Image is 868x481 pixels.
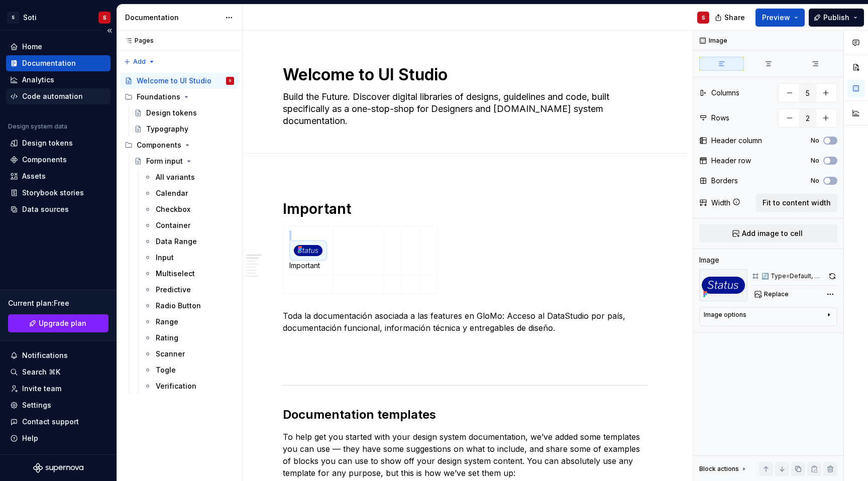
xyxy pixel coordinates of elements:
[711,198,730,208] div: Width
[6,414,111,430] button: Contact support
[146,124,188,134] div: Typography
[140,282,238,298] a: Predictive
[229,76,232,86] div: S
[22,384,61,394] div: Invite team
[22,155,67,165] div: Components
[121,73,238,394] div: Page tree
[742,228,803,238] span: Add image to cell
[6,152,111,168] a: Components
[704,311,833,323] button: Image options
[762,272,826,280] div: 🔄 Type=Default, 🚦 State=Active
[762,13,790,23] span: Preview
[140,266,238,282] a: Multiselect
[8,298,108,308] div: Current plan : Free
[711,88,739,98] div: Columns
[156,188,188,198] div: Calendar
[6,347,111,364] button: Notifications
[811,157,819,165] label: No
[130,121,238,137] a: Typography
[121,73,238,89] a: Welcome to UI StudioS
[156,220,190,230] div: Container
[823,13,849,23] span: Publish
[22,204,69,214] div: Data sources
[140,169,238,185] a: All variants
[125,13,220,23] div: Documentation
[156,236,197,247] div: Data Range
[6,135,111,151] a: Design tokens
[756,194,837,212] button: Fit to content width
[751,287,793,301] button: Replace
[283,310,647,334] p: Toda la documentación asociada a las features en GloMo: Acceso al DataStudio por país, documentac...
[283,200,647,218] h1: Important
[130,105,238,121] a: Design tokens
[6,397,111,413] a: Settings
[140,233,238,250] a: Data Range
[6,381,111,397] a: Invite team
[22,138,73,148] div: Design tokens
[140,378,238,394] a: Verification
[283,431,647,479] p: To help get you started with your design system documentation, we’ve added some templates you can...
[7,12,19,24] div: S
[140,185,238,201] a: Calendar
[130,153,238,169] a: Form input
[137,76,211,86] div: Welcome to UI Studio
[699,224,837,243] button: Add image to cell
[294,245,322,256] img: 94444871-356f-4fd0-8281-d2a5b076cab3.png
[6,201,111,217] a: Data sources
[711,113,729,123] div: Rows
[22,42,42,52] div: Home
[22,433,38,443] div: Help
[146,108,197,118] div: Design tokens
[763,198,831,208] span: Fit to content width
[102,24,117,38] button: Collapse sidebar
[281,89,645,129] textarea: Build the Future. Discover digital libraries of designs, guidelines and code, built specifically ...
[764,290,789,298] span: Replace
[140,298,238,314] a: Radio Button
[156,317,178,327] div: Range
[699,462,748,476] div: Block actions
[22,75,54,85] div: Analytics
[702,14,705,22] div: S
[140,314,238,330] a: Range
[699,255,719,265] div: Image
[22,417,79,427] div: Contact support
[6,39,111,55] a: Home
[137,140,181,150] div: Components
[699,465,739,473] div: Block actions
[6,72,111,88] a: Analytics
[140,201,238,217] a: Checkbox
[724,13,745,23] span: Share
[711,176,738,186] div: Borders
[289,261,327,271] p: Important
[811,177,819,185] label: No
[140,250,238,266] a: Input
[156,365,176,375] div: Togle
[156,333,178,343] div: Rating
[283,407,647,423] h2: Documentation templates
[140,217,238,233] a: Container
[704,311,746,319] div: Image options
[22,188,84,198] div: Storybook stories
[22,350,68,360] div: Notifications
[6,88,111,104] a: Code automation
[281,63,645,87] textarea: Welcome to UI Studio
[39,318,86,328] span: Upgrade plan
[699,269,747,301] img: 94444871-356f-4fd0-8281-d2a5b076cab3.png
[140,330,238,346] a: Rating
[8,123,67,131] div: Design system data
[6,55,111,71] a: Documentation
[6,430,111,446] button: Help
[711,156,751,166] div: Header row
[711,136,762,146] div: Header column
[22,367,60,377] div: Search ⌘K
[156,204,190,214] div: Checkbox
[755,9,805,27] button: Preview
[140,346,238,362] a: Scanner
[103,14,106,22] div: S
[6,168,111,184] a: Assets
[156,172,195,182] div: All variants
[22,171,46,181] div: Assets
[140,362,238,378] a: Togle
[156,349,185,359] div: Scanner
[33,463,83,473] svg: Supernova Logo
